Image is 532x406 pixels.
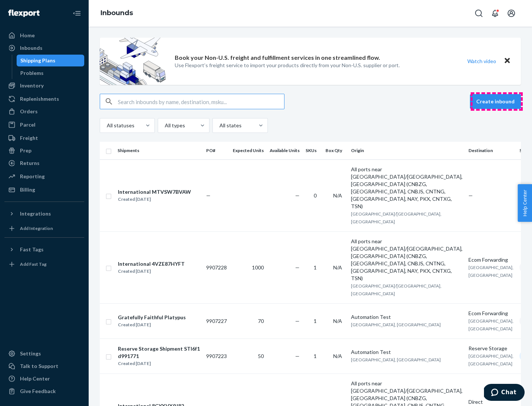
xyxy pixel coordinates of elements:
[465,142,516,159] th: Destination
[333,353,342,359] span: N/A
[4,132,84,144] a: Freight
[295,318,300,324] span: —
[4,93,84,105] a: Replenishments
[468,353,514,367] span: [GEOGRAPHIC_DATA], [GEOGRAPHIC_DATA]
[20,121,35,128] div: Parcel
[4,348,84,359] a: Settings
[219,122,219,129] input: All states
[468,310,514,317] div: Ecom Forwarding
[17,55,85,66] a: Shipping Plans
[471,6,486,21] button: Open Search Box
[20,186,35,193] div: Billing
[484,384,525,402] iframe: Opens a widget where you can chat to one of our agents
[351,238,463,282] div: All ports near [GEOGRAPHIC_DATA]/[GEOGRAPHIC_DATA], [GEOGRAPHIC_DATA] (CNBZG, [GEOGRAPHIC_DATA], ...
[118,196,191,203] div: Created [DATE]
[4,385,84,397] button: Give Feedback
[295,192,300,199] span: —
[118,314,186,321] div: Gratefully Faithful Platypus
[20,147,31,154] div: Prep
[314,264,317,271] span: 1
[20,69,44,77] div: Problems
[351,166,463,210] div: All ports near [GEOGRAPHIC_DATA]/[GEOGRAPHIC_DATA], [GEOGRAPHIC_DATA] (CNBZG, [GEOGRAPHIC_DATA], ...
[20,95,59,103] div: Replenishments
[118,94,284,109] input: Search inbounds by name, destination, msku...
[118,345,200,360] div: Reserve Storage Shipment STI6f1d991771
[4,171,84,182] a: Reporting
[164,122,165,129] input: All types
[118,268,185,275] div: Created [DATE]
[351,313,463,321] div: Automation Test
[20,134,38,142] div: Freight
[348,142,465,159] th: Origin
[4,223,84,234] a: Add Integration
[4,30,84,41] a: Home
[351,322,441,327] span: [GEOGRAPHIC_DATA], [GEOGRAPHIC_DATA]
[468,192,473,199] span: —
[118,360,200,367] div: Created [DATE]
[468,398,514,406] div: Direct
[118,321,186,328] div: Created [DATE]
[4,258,84,270] a: Add Fast Tag
[95,3,139,24] ol: breadcrumbs
[468,318,514,331] span: [GEOGRAPHIC_DATA], [GEOGRAPHIC_DATA]
[203,142,230,159] th: PO#
[4,145,84,156] a: Prep
[258,353,264,359] span: 50
[295,353,300,359] span: —
[20,375,50,382] div: Help Center
[314,353,317,359] span: 1
[20,210,51,217] div: Integrations
[468,256,514,264] div: Ecom Forwarding
[118,260,185,268] div: International 4VZE87HYFT
[258,318,264,324] span: 70
[20,246,44,253] div: Fast Tags
[468,265,514,278] span: [GEOGRAPHIC_DATA], [GEOGRAPHIC_DATA]
[20,57,55,64] div: Shipping Plans
[4,360,84,372] button: Talk to Support
[4,119,84,131] a: Parcel
[118,188,191,196] div: International MTVSW7BVAW
[20,82,44,89] div: Inventory
[230,142,267,159] th: Expected Units
[175,54,380,62] p: Book your Non-U.S. freight and fulfillment services in one streamlined flow.
[303,142,323,159] th: SKUs
[333,318,342,324] span: N/A
[295,264,300,271] span: —
[4,157,84,169] a: Returns
[175,62,400,69] p: Use Flexport’s freight service to import your products directly from your Non-U.S. supplier or port.
[333,264,342,271] span: N/A
[20,173,45,180] div: Reporting
[351,211,441,224] span: [GEOGRAPHIC_DATA]/[GEOGRAPHIC_DATA], [GEOGRAPHIC_DATA]
[17,67,85,79] a: Problems
[20,159,40,167] div: Returns
[20,388,56,395] div: Give Feedback
[8,10,40,17] img: Flexport logo
[20,225,53,231] div: Add Integration
[20,362,58,370] div: Talk to Support
[203,231,230,303] td: 9907228
[468,345,514,352] div: Reserve Storage
[4,184,84,196] a: Billing
[69,6,84,21] button: Close Navigation
[20,44,42,52] div: Inbounds
[20,32,35,39] div: Home
[351,357,441,362] span: [GEOGRAPHIC_DATA], [GEOGRAPHIC_DATA]
[463,56,501,66] button: Watch video
[4,244,84,255] button: Fast Tags
[4,42,84,54] a: Inbounds
[488,6,502,21] button: Open notifications
[252,264,264,271] span: 1000
[314,318,317,324] span: 1
[333,192,342,199] span: N/A
[518,184,532,222] button: Help Center
[206,192,211,199] span: —
[4,80,84,92] a: Inventory
[4,373,84,385] a: Help Center
[502,56,512,66] button: Close
[314,192,317,199] span: 0
[470,94,521,109] button: Create inbound
[20,261,47,267] div: Add Fast Tag
[504,6,519,21] button: Open account menu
